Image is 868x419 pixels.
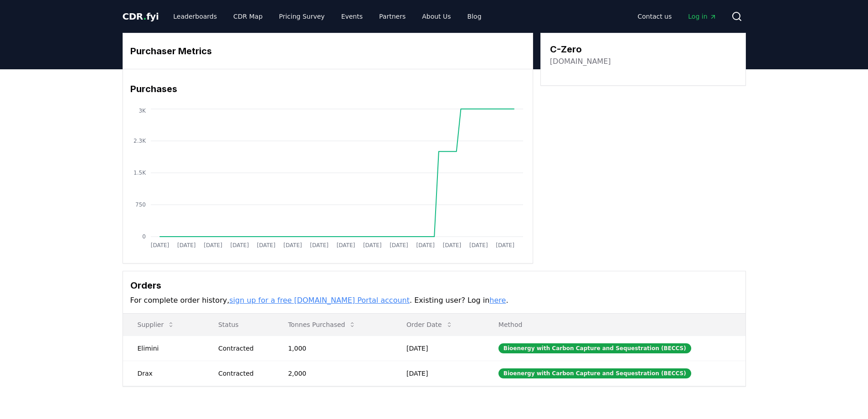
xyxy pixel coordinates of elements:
a: [DOMAIN_NAME] [550,56,611,67]
span: CDR fyi [123,11,159,22]
a: CDR.fyi [123,10,159,23]
a: Leaderboards [166,8,224,25]
tspan: [DATE] [390,242,408,248]
button: Supplier [130,316,182,334]
p: Method [491,320,738,329]
tspan: 0 [142,233,146,240]
tspan: [DATE] [177,242,195,248]
nav: Main [630,8,724,25]
button: Order Date [399,316,460,334]
a: Log in [681,8,724,25]
td: [DATE] [392,336,484,361]
h3: Purchases [130,82,525,96]
tspan: [DATE] [310,242,329,248]
tspan: 1.5K [134,170,146,176]
a: Events [334,8,370,25]
tspan: 2.3K [134,138,146,144]
a: About Us [415,8,458,25]
td: 1,000 [273,336,392,361]
a: CDR Map [226,8,270,25]
a: Blog [460,8,489,25]
div: Contracted [218,369,266,378]
tspan: [DATE] [363,242,381,248]
td: Elimini [123,336,204,361]
a: sign up for a free [DOMAIN_NAME] Portal account [229,296,410,305]
span: . [143,11,146,22]
h3: Purchaser Metrics [130,44,525,58]
h3: C-Zero [550,42,611,56]
p: Status [211,320,266,329]
div: Bioenergy with Carbon Capture and Sequestration (BECCS) [498,368,691,378]
tspan: [DATE] [230,242,249,248]
button: Tonnes Purchased [281,316,363,334]
td: Drax [123,361,204,386]
tspan: [DATE] [204,242,222,248]
td: 2,000 [273,361,392,386]
nav: Main [166,8,488,25]
tspan: [DATE] [336,242,355,248]
tspan: [DATE] [150,242,169,248]
a: Partners [372,8,413,25]
a: here [489,296,506,305]
div: Bioenergy with Carbon Capture and Sequestration (BECCS) [498,343,691,353]
tspan: [DATE] [442,242,461,248]
tspan: [DATE] [416,242,435,248]
tspan: 750 [135,202,146,208]
div: Contracted [218,344,266,353]
td: [DATE] [392,361,484,386]
a: Contact us [630,8,679,25]
p: For complete order history, . Existing user? Log in . [130,295,738,306]
tspan: [DATE] [283,242,302,248]
tspan: [DATE] [496,242,514,248]
a: Pricing Survey [272,8,332,25]
tspan: 3K [139,108,146,114]
tspan: [DATE] [469,242,488,248]
h3: Orders [130,279,738,292]
tspan: [DATE] [257,242,275,248]
span: Log in [688,12,716,21]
